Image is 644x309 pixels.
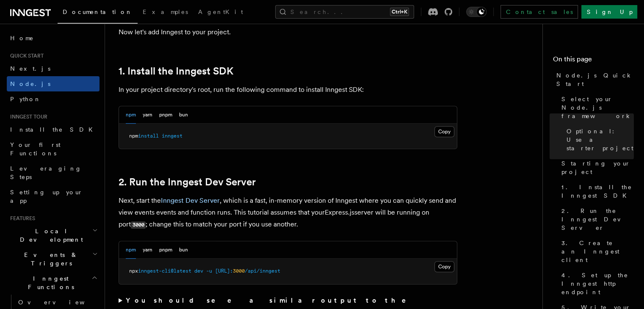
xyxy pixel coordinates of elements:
a: 3. Create an Inngest client [558,235,634,268]
button: npm [126,106,136,124]
span: 1. Install the Inngest SDK [561,183,634,200]
span: Home [10,34,34,42]
span: Inngest Functions [7,274,91,291]
button: pnpm [159,106,172,124]
a: Starting your project [558,156,634,179]
p: Now let's add Inngest to your project. [119,26,457,38]
a: 4. Set up the Inngest http endpoint [558,268,634,300]
button: Inngest Functions [7,271,100,295]
span: Inngest tour [7,113,47,120]
span: Documentation [63,8,133,15]
span: Events & Triggers [7,251,92,268]
span: Your first Functions [10,141,61,157]
a: Sign Up [581,5,637,19]
a: Documentation [58,3,138,24]
span: 3000 [233,268,245,274]
span: dev [194,268,203,274]
kbd: Ctrl+K [390,8,409,16]
a: Node.js Quick Start [553,68,634,91]
a: Leveraging Steps [7,161,100,185]
span: Node.js Quick Start [556,71,634,88]
span: Quick start [7,52,44,59]
span: Optional: Use a starter project [567,127,634,152]
button: pnpm [159,241,172,259]
span: Select your Node.js framework [561,95,634,120]
button: bun [179,106,188,124]
a: Home [7,30,100,46]
span: Install the SDK [10,126,98,133]
span: Setting up your app [10,189,83,204]
a: Your first Functions [7,137,100,161]
button: Copy [434,261,454,272]
button: Search...Ctrl+K [275,5,414,19]
span: AgentKit [198,8,243,15]
button: yarn [143,106,152,124]
a: Inngest Dev Server [161,196,220,204]
span: Node.js [10,80,50,87]
a: Contact sales [500,5,578,19]
a: AgentKit [193,3,248,23]
code: 3000 [131,221,146,229]
a: 1. Install the Inngest SDK [558,179,634,203]
span: 2. Run the Inngest Dev Server [561,207,634,232]
span: inngest-cli@latest [138,268,191,274]
a: Setting up your app [7,185,100,208]
span: Starting your project [561,159,634,176]
a: 2. Run the Inngest Dev Server [558,203,634,235]
button: Toggle dark mode [466,7,486,17]
span: Features [7,215,35,222]
a: Install the SDK [7,122,100,137]
span: npx [129,268,138,274]
p: Next, start the , which is a fast, in-memory version of Inngest where you can quickly send and vi... [119,195,457,231]
span: npm [129,133,138,139]
button: Events & Triggers [7,247,100,271]
h4: On this page [553,54,634,68]
span: install [138,133,159,139]
span: Next.js [10,65,50,72]
a: Next.js [7,61,100,76]
span: /api/inngest [245,268,280,274]
a: Node.js [7,76,100,91]
p: In your project directory's root, run the following command to install Inngest SDK: [119,84,457,96]
a: Select your Node.js framework [558,91,634,124]
span: inngest [162,133,182,139]
span: Local Development [7,227,92,244]
a: 2. Run the Inngest Dev Server [119,176,256,188]
button: bun [179,241,188,259]
span: Python [10,96,41,102]
a: Examples [138,3,193,23]
a: Optional: Use a starter project [563,124,634,156]
span: 4. Set up the Inngest http endpoint [561,271,634,296]
button: Copy [434,126,454,137]
span: Examples [143,8,188,15]
span: 3. Create an Inngest client [561,239,634,264]
span: Overview [18,299,105,306]
a: Python [7,91,100,107]
span: -u [206,268,212,274]
span: [URL]: [215,268,233,274]
a: 1. Install the Inngest SDK [119,65,233,77]
button: Local Development [7,223,100,247]
button: npm [126,241,136,259]
span: Leveraging Steps [10,165,82,180]
button: yarn [143,241,152,259]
